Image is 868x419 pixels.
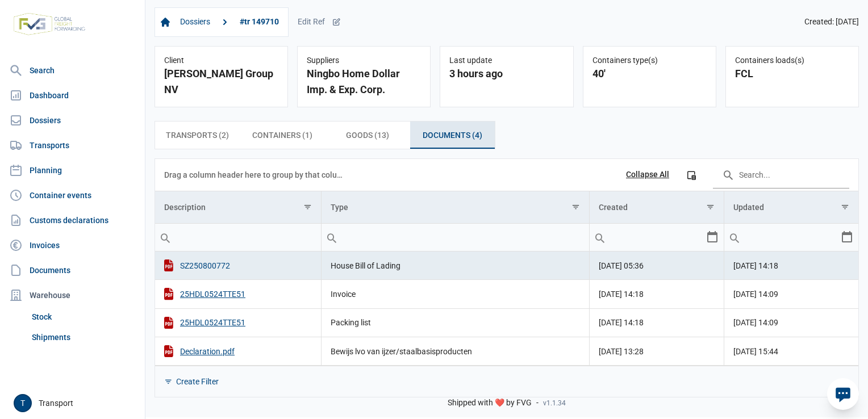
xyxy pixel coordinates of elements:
[5,234,140,257] a: Invoices
[724,223,859,251] td: Filter cell
[733,290,778,299] span: [DATE] 14:09
[840,224,854,251] div: Select
[321,223,589,251] td: Filter cell
[5,84,140,107] a: Dashboard
[14,394,138,412] div: Transport
[5,134,140,157] a: Transports
[321,337,589,365] td: Bewijs lvo van ijzer/staalbasisproducten
[724,191,859,224] td: Column Updated
[448,398,532,408] span: Shipped with ❤️ by FVG
[599,290,644,299] span: [DATE] 14:18
[449,66,564,82] div: 3 hours ago
[841,203,849,211] span: Show filter options for column 'Updated'
[155,191,321,224] td: Column Description
[5,209,140,232] a: Customs declarations
[5,59,140,82] a: Search
[321,191,589,224] td: Column Type
[164,203,206,212] div: Description
[590,223,724,251] td: Filter cell
[176,12,215,32] a: Dossiers
[735,56,849,66] div: Containers loads(s)
[164,345,312,357] div: Declaration.pdf
[706,224,719,251] div: Select
[599,203,628,212] div: Created
[321,252,589,280] td: House Bill of Lading
[543,399,566,408] span: v1.1.34
[733,347,778,356] span: [DATE] 15:44
[571,203,580,211] span: Show filter options for column 'Type'
[5,109,140,132] a: Dossiers
[252,128,312,142] span: Containers (1)
[599,318,644,327] span: [DATE] 14:18
[9,9,90,40] img: FVG - Global freight forwarding
[590,224,610,251] div: Search box
[590,224,706,251] input: Filter cell
[164,166,347,184] div: Drag a column header here to group by that column
[298,17,341,27] div: Edit Ref
[735,66,849,82] div: FCL
[724,224,840,251] input: Filter cell
[303,203,312,211] span: Show filter options for column 'Description'
[14,394,32,412] button: T
[733,203,764,212] div: Updated
[155,224,321,251] input: Filter cell
[733,318,778,327] span: [DATE] 14:09
[5,184,140,207] a: Container events
[592,66,707,82] div: 40'
[155,224,176,251] div: Search box
[27,327,140,347] a: Shipments
[5,259,140,282] a: Documents
[164,56,278,66] div: Client
[176,376,219,387] div: Create Filter
[155,159,858,397] div: Data grid with 4 rows and 4 columns
[164,259,312,271] div: SZ250800772
[331,203,348,212] div: Type
[449,56,564,66] div: Last update
[321,280,589,308] td: Invoice
[27,307,140,327] a: Stock
[713,161,849,188] input: Search in the data grid
[599,347,644,356] span: [DATE] 13:28
[164,288,312,300] div: 25HDL0524TTE51
[706,203,715,211] span: Show filter options for column 'Created'
[307,56,421,66] div: Suppliers
[681,165,702,185] div: Column Chooser
[590,191,724,224] td: Column Created
[5,159,140,182] a: Planning
[155,223,321,251] td: Filter cell
[536,398,539,408] span: -
[804,17,859,27] span: Created: [DATE]
[322,224,342,251] div: Search box
[164,159,849,191] div: Data grid toolbar
[724,224,745,251] div: Search box
[592,56,707,66] div: Containers type(s)
[307,66,421,98] div: Ningbo Home Dollar Imp. & Exp. Corp.
[423,128,482,142] span: Documents (4)
[599,261,644,270] span: [DATE] 05:36
[235,12,283,32] a: #tr 149710
[626,170,669,180] div: Collapse All
[346,128,389,142] span: Goods (13)
[733,261,778,270] span: [DATE] 14:18
[5,284,140,307] div: Warehouse
[166,128,229,142] span: Transports (2)
[322,224,589,251] input: Filter cell
[164,66,278,98] div: [PERSON_NAME] Group NV
[321,308,589,337] td: Packing list
[164,317,312,329] div: 25HDL0524TTE51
